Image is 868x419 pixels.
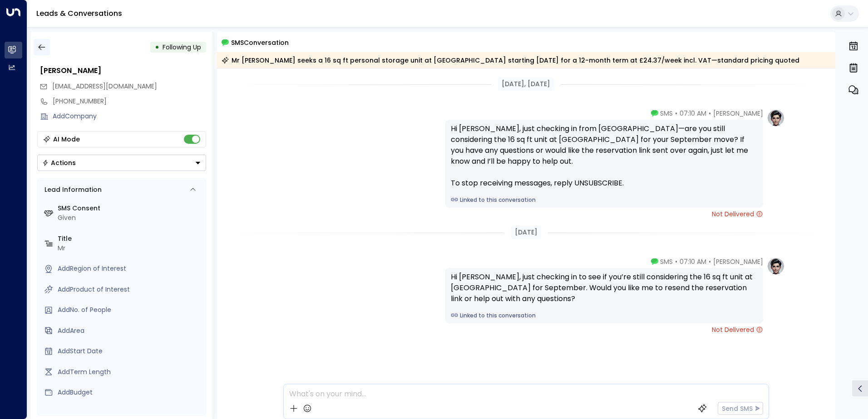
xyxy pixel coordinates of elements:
[680,109,706,118] span: 07:10 AM
[713,109,763,118] span: [PERSON_NAME]
[767,257,785,275] img: profile-logo.png
[451,312,758,320] a: Linked to this conversation
[660,257,673,266] span: SMS
[58,213,202,223] div: Given
[675,109,677,118] span: •
[53,97,206,106] div: [PHONE_NUMBER]
[451,272,758,304] div: Hi [PERSON_NAME], just checking in to see if you’re still considering the 16 sq ft unit at [GEOGR...
[58,264,202,273] div: AddRegion of Interest
[58,367,202,377] div: AddTerm Length
[58,234,202,244] label: Title
[37,155,206,171] div: Button group with a nested menu
[163,43,201,52] span: Following Up
[37,155,206,171] button: Actions
[58,305,202,315] div: AddNo. of People
[58,346,202,356] div: AddStart Date
[58,244,202,253] div: Mr
[36,8,122,19] a: Leads & Conversations
[58,285,202,294] div: AddProduct of Interest
[712,209,763,219] span: Not Delivered
[52,82,157,91] span: [EMAIL_ADDRESS][DOMAIN_NAME]
[222,56,799,65] div: Mr [PERSON_NAME] seeks a 16 sq ft personal storage unit at [GEOGRAPHIC_DATA] starting [DATE] for ...
[58,204,202,213] label: SMS Consent
[451,196,758,204] a: Linked to this conversation
[709,257,711,266] span: •
[712,325,763,334] span: Not Delivered
[498,78,554,91] div: [DATE], [DATE]
[41,185,102,195] div: Lead Information
[58,409,202,418] label: Source
[767,109,785,127] img: profile-logo.png
[58,326,202,336] div: AddArea
[42,159,76,167] div: Actions
[660,109,673,118] span: SMS
[40,65,206,76] div: [PERSON_NAME]
[53,112,206,121] div: AddCompany
[58,388,202,397] div: AddBudget
[713,257,763,266] span: [PERSON_NAME]
[52,82,157,91] span: tomsmith22@gmail.com
[675,257,677,266] span: •
[53,135,80,144] div: AI Mode
[451,123,758,189] div: Hi [PERSON_NAME], just checking in from [GEOGRAPHIC_DATA]—are you still considering the 16 sq ft ...
[231,37,289,48] span: SMS Conversation
[155,39,159,55] div: •
[680,257,706,266] span: 07:10 AM
[511,226,541,239] div: [DATE]
[709,109,711,118] span: •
